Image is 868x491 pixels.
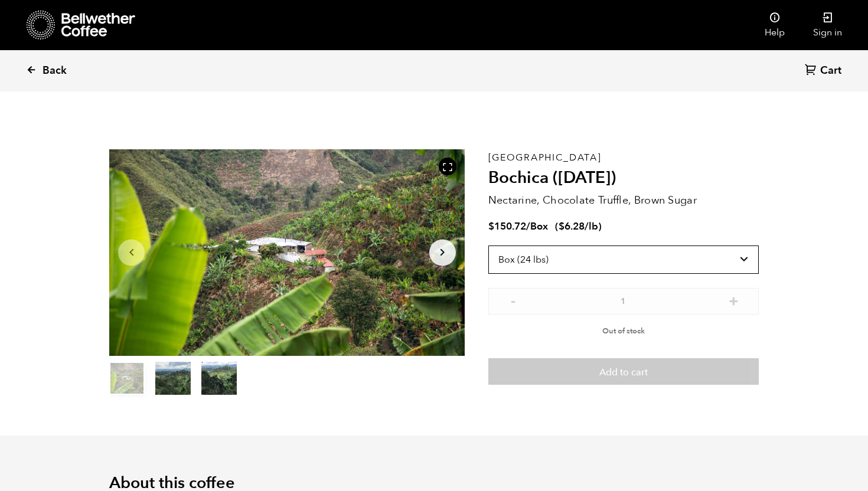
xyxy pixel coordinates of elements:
span: Cart [820,64,841,78]
span: /lb [585,220,598,233]
span: $ [559,220,564,233]
span: / [526,220,530,233]
button: - [506,294,521,306]
button: + [726,294,741,306]
button: Add to cart [488,358,759,385]
span: Out of stock [602,326,645,336]
span: ( ) [555,220,602,233]
span: $ [488,220,494,233]
bdi: 6.28 [559,220,585,233]
a: Cart [805,63,844,79]
span: Back [43,64,67,78]
bdi: 150.72 [488,220,526,233]
p: Nectarine, Chocolate Truffle, Brown Sugar [488,192,759,208]
span: Box [530,220,548,233]
h2: Bochica ([DATE]) [488,168,759,188]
